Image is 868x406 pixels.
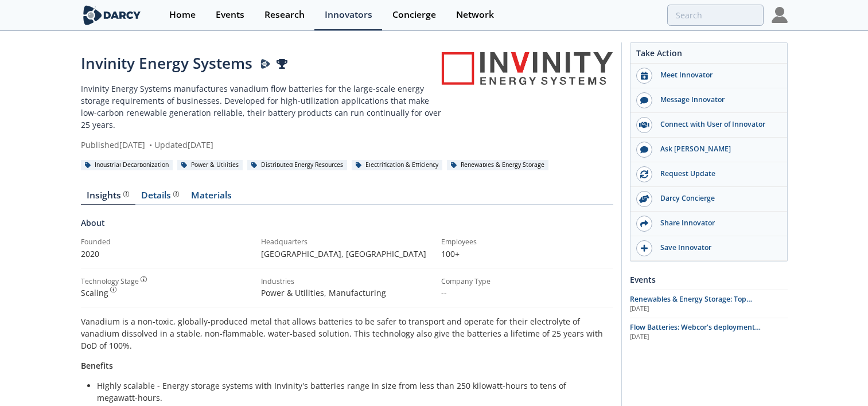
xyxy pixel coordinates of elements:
[185,191,238,205] a: Materials
[87,191,129,200] div: Insights
[177,160,243,170] div: Power & Utilities
[652,144,781,154] div: Ask [PERSON_NAME]
[820,360,857,395] iframe: chat widget
[630,270,788,290] div: Events
[173,191,180,197] img: information.svg
[135,191,185,205] a: Details
[81,315,613,352] p: Vanadium is a non-toxic, globally-produced metal that allows batteries to be safer to transport a...
[216,10,244,19] div: Events
[441,276,613,287] div: Company Type
[652,70,781,80] div: Meet Innovator
[630,322,761,342] span: Flow Batteries: Webcor's deployment experience & Invinity's technology
[352,160,443,170] div: Electrification & Efficiency
[630,333,788,342] div: [DATE]
[441,248,613,260] p: 100+
[630,294,752,314] span: Renewables & Energy Storage: Top Technologies from 2021
[141,276,147,283] img: information.svg
[81,276,139,287] div: Technology Stage
[392,10,436,19] div: Concierge
[772,7,788,23] img: Profile
[97,380,605,404] li: Highly scalable - Energy storage systems with Invinity's batteries range in size from less than 2...
[630,236,787,261] button: Save Innovator
[630,47,787,64] div: Take Action
[123,191,130,197] img: information.svg
[169,10,196,19] div: Home
[652,95,781,105] div: Message Innovator
[652,193,781,204] div: Darcy Concierge
[247,160,348,170] div: Distributed Energy Resources
[630,294,788,314] a: Renewables & Energy Storage: Top Technologies from 2021 [DATE]
[81,139,441,151] div: Published [DATE] Updated [DATE]
[630,322,788,342] a: Flow Batteries: Webcor's deployment experience & Invinity's technology [DATE]
[147,139,154,150] span: •
[81,160,173,170] div: Industrial Decarbonization
[630,304,788,314] div: [DATE]
[667,5,764,26] input: Advanced Search
[261,237,433,247] div: Headquarters
[81,237,253,247] div: Founded
[81,248,253,260] p: 2020
[652,119,781,130] div: Connect with User of Innovator
[81,217,613,237] div: About
[260,59,271,69] img: Darcy Presenter
[81,360,113,371] strong: Benefits
[456,10,494,19] div: Network
[652,169,781,179] div: Request Update
[81,191,135,205] a: Insights
[81,52,441,75] div: Invinity Energy Systems
[447,160,549,170] div: Renewables & Energy Storage
[441,287,613,299] p: --
[652,243,781,253] div: Save Innovator
[441,237,613,247] div: Employees
[652,218,781,228] div: Share Innovator
[141,191,179,200] div: Details
[264,10,305,19] div: Research
[110,287,116,293] img: information.svg
[325,10,372,19] div: Innovators
[261,276,433,287] div: Industries
[81,83,441,131] p: Invinity Energy Systems manufactures vanadium flow batteries for the large-scale energy storage r...
[81,5,143,25] img: logo-wide.svg
[261,287,386,298] span: Power & Utilities, Manufacturing
[81,287,253,299] div: Scaling
[261,248,433,260] p: [GEOGRAPHIC_DATA] , [GEOGRAPHIC_DATA]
